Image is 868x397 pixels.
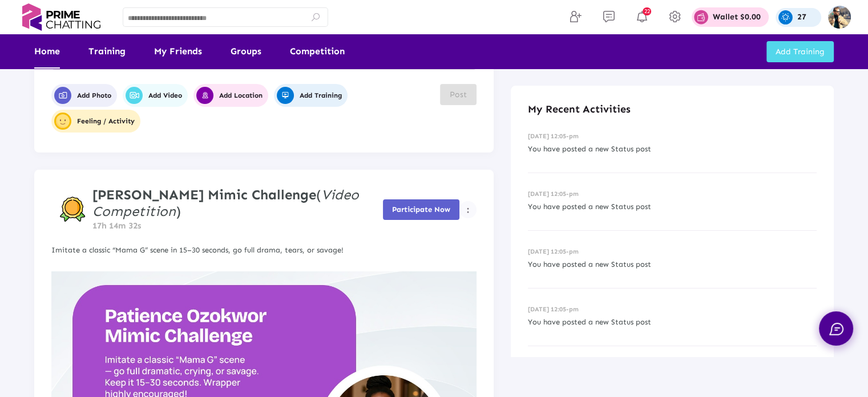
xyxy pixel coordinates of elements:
[60,197,86,222] img: competition-badge.svg
[528,316,817,328] p: You have posted a new Status post
[528,143,817,155] p: You have posted a new Status post
[54,113,135,130] span: Feeling / Activity
[126,87,182,104] span: Add Video
[277,87,342,104] span: Add Training
[34,34,60,69] a: Home
[829,323,843,335] img: chat.svg
[92,187,383,220] h4: ( )
[528,103,817,115] h4: My Recent Activities
[123,84,188,107] button: Add Video
[51,84,117,107] button: Add Photo
[88,34,126,69] a: Training
[54,87,111,104] span: Add Photo
[528,190,817,198] h6: [DATE] 12:05-pm
[154,34,202,69] a: My Friends
[56,114,70,128] img: user-profile
[450,90,467,99] span: Post
[467,207,469,213] img: more
[17,3,106,31] img: logo
[713,13,761,21] p: Wallet $0.00
[51,110,140,133] button: user-profileFeeling / Activity
[274,84,348,107] button: Add Training
[231,34,261,69] a: Groups
[392,205,450,214] span: Participate Now
[828,6,851,29] img: img
[196,87,263,104] span: Add Location
[92,186,316,203] strong: [PERSON_NAME] Mimic Challenge
[193,84,268,107] button: Add Location
[92,220,141,231] span: 17h 14m 32s
[383,199,459,220] button: Participate Now
[528,306,817,313] h6: [DATE] 12:05-pm
[528,248,817,255] h6: [DATE] 12:05-pm
[290,34,345,69] a: Competition
[766,41,834,62] button: Add Training
[528,133,817,140] h6: [DATE] 12:05-pm
[459,201,477,218] button: Example icon-button with a menu
[440,84,477,105] button: Post
[776,47,825,57] span: Add Training
[528,200,817,213] p: You have posted a new Status post
[92,186,359,219] i: Video Competition
[51,244,477,256] p: Imitate a classic “Mama G” scene in 15–30 seconds, go full drama, tears, or savage!
[643,7,651,15] span: 22
[528,258,817,271] p: You have posted a new Status post
[797,13,806,21] p: 27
